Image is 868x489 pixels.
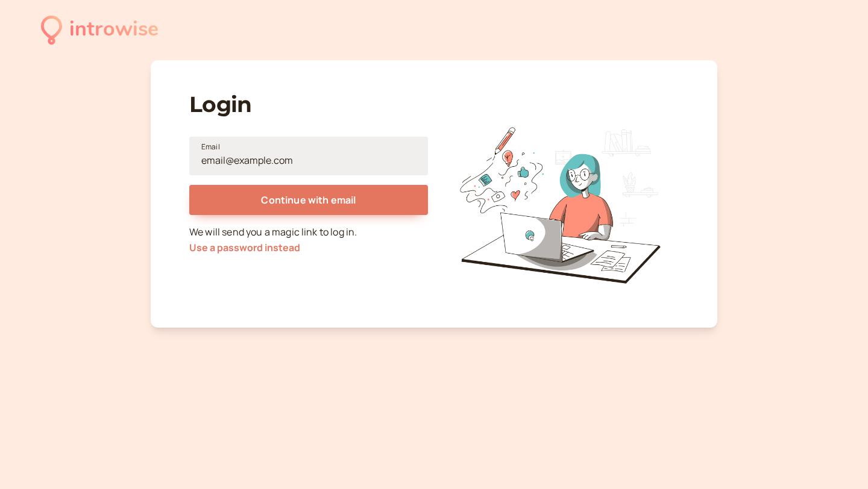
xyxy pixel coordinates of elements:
[41,13,159,46] a: introwise
[189,225,428,256] p: We will send you a magic link to log in.
[808,431,868,489] iframe: Chat Widget
[189,137,428,175] input: Email
[189,185,428,215] button: Continue with email
[201,141,220,153] span: Email
[189,242,300,253] button: Use a password instead
[189,92,428,117] h1: Login
[69,13,159,46] div: introwise
[261,193,356,207] span: Continue with email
